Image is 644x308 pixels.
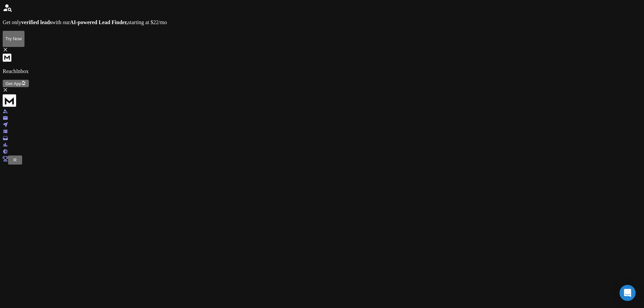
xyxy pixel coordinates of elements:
[3,19,641,25] p: Get only with our starting at $22/mo
[13,158,17,163] span: R
[3,94,16,107] img: logo
[3,31,24,47] button: Try Now
[3,80,29,87] button: Get App
[11,157,19,164] button: R
[620,285,636,301] div: Open Intercom Messenger
[3,68,641,74] p: ReachInbox
[21,19,52,25] strong: verified leads
[70,19,128,25] strong: AI-powered Lead Finder,
[5,36,22,41] p: Try Now
[8,156,22,165] button: R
